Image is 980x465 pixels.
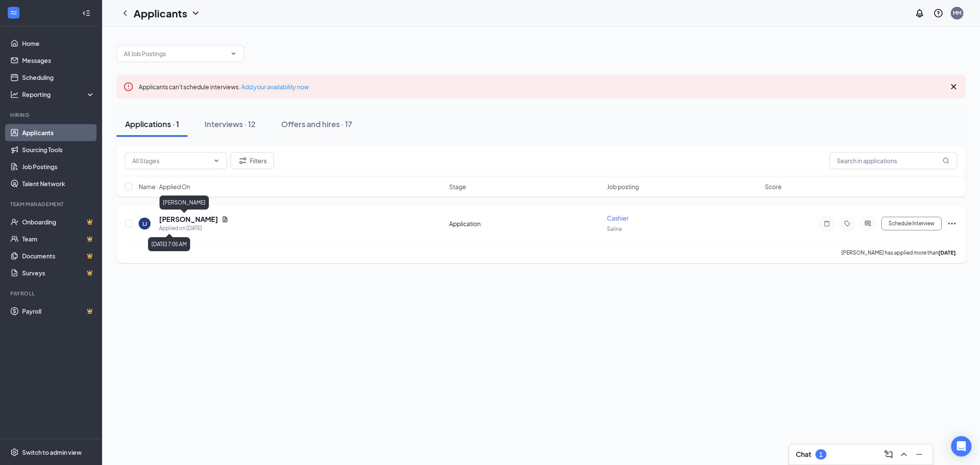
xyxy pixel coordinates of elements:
button: Minimize [912,448,926,461]
div: Offers and hires · 17 [281,119,352,129]
a: DocumentsCrown [22,247,95,264]
a: Scheduling [22,69,95,86]
a: Talent Network [22,175,95,192]
div: Applied on [DATE] [159,224,228,232]
svg: Collapse [82,9,91,17]
svg: Document [222,216,228,223]
svg: ChevronDown [230,50,237,57]
a: Sourcing Tools [22,141,95,158]
svg: Filter [238,156,248,166]
div: Open Intercom Messenger [951,436,971,456]
div: 1 [819,451,823,458]
h1: Applicants [134,6,187,20]
svg: ActiveChat [863,220,873,227]
p: [PERSON_NAME] has applied more than . [841,249,957,256]
span: Salina [607,226,622,232]
div: Application [449,219,602,228]
div: LJ [142,220,147,227]
a: TeamCrown [22,230,95,247]
button: ChevronUp [897,448,911,461]
div: Reporting [22,90,95,99]
a: OnboardingCrown [22,213,95,230]
svg: Minimize [914,449,924,459]
a: SurveysCrown [22,264,95,281]
span: Name · Applied On [139,182,190,191]
svg: MagnifyingGlass [943,157,949,164]
div: Team Management [10,201,93,208]
div: Applications · 1 [125,119,179,129]
div: [PERSON_NAME] [160,196,209,210]
svg: ChevronDown [191,8,201,18]
a: Applicants [22,124,95,141]
b: [DATE] [938,250,956,256]
button: ComposeMessage [882,448,895,461]
svg: ComposeMessage [883,449,894,459]
button: Schedule Interview [881,217,942,230]
svg: ChevronLeft [120,8,130,18]
svg: ChevronDown [213,157,220,164]
button: Filter Filters [231,152,274,169]
svg: ChevronUp [899,449,909,459]
div: MM [953,9,961,17]
div: Interviews · 12 [205,119,256,129]
div: Hiring [10,111,93,119]
svg: Ellipses [947,218,957,229]
span: Stage [449,182,466,191]
span: Cashier [607,214,629,222]
svg: Notifications [914,8,925,18]
span: Applicants can't schedule interviews. [139,83,309,91]
div: Switch to admin view [22,448,82,456]
svg: Cross [949,82,959,92]
a: Home [22,35,95,52]
input: All Job Postings [124,49,227,58]
h3: Chat [796,450,811,459]
svg: Note [822,220,832,227]
svg: Analysis [10,90,19,99]
svg: QuestionInfo [933,8,943,18]
svg: Settings [10,448,19,456]
input: All Stages [132,156,210,165]
span: Job posting [607,182,639,191]
span: Score [765,182,782,191]
svg: Error [123,82,134,92]
a: Job Postings [22,158,95,175]
div: Payroll [10,290,93,297]
input: Search in applications [829,152,957,169]
h5: [PERSON_NAME] [159,215,218,224]
svg: Tag [842,220,852,227]
a: Messages [22,52,95,69]
a: PayrollCrown [22,303,95,320]
svg: WorkstreamLogo [9,9,18,17]
div: [DATE] 7:05 AM [148,237,190,251]
a: Add your availability now [241,83,309,91]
